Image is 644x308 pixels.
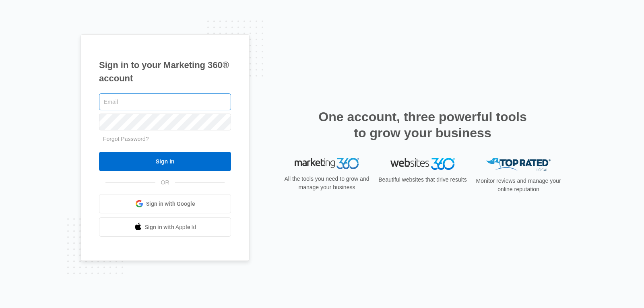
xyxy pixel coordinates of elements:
[295,158,359,169] img: Marketing 360
[99,217,231,237] a: Sign in with Apple Id
[103,136,149,142] a: Forgot Password?
[473,177,563,194] p: Monitor reviews and manage your online reputation
[155,178,175,187] span: OR
[99,93,231,110] input: Email
[99,58,231,85] h1: Sign in to your Marketing 360® account
[99,152,231,171] input: Sign In
[146,200,195,208] span: Sign in with Google
[99,194,231,213] a: Sign in with Google
[486,158,551,171] img: Top Rated Local
[378,176,468,184] p: Beautiful websites that drive results
[390,158,455,170] img: Websites 360
[282,175,372,192] p: All the tools you need to grow and manage your business
[145,223,196,232] span: Sign in with Apple Id
[316,109,529,141] h2: One account, three powerful tools to grow your business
